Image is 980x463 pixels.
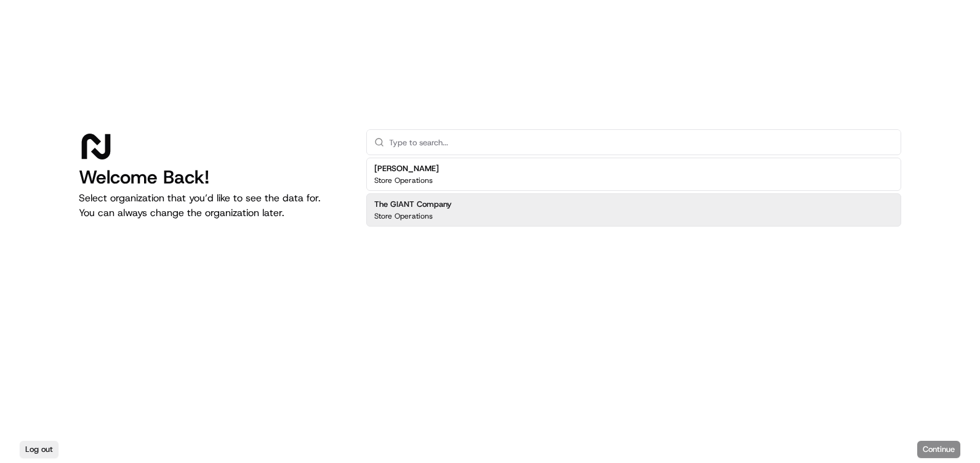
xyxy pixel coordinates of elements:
[374,175,433,185] p: Store Operations
[79,166,347,188] h1: Welcome Back!
[366,155,901,229] div: Suggestions
[374,199,452,210] h2: The GIANT Company
[374,211,433,221] p: Store Operations
[389,130,893,155] input: Type to search...
[374,163,439,174] h2: [PERSON_NAME]
[20,441,58,458] button: Log out
[79,191,347,220] p: Select organization that you’d like to see the data for. You can always change the organization l...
